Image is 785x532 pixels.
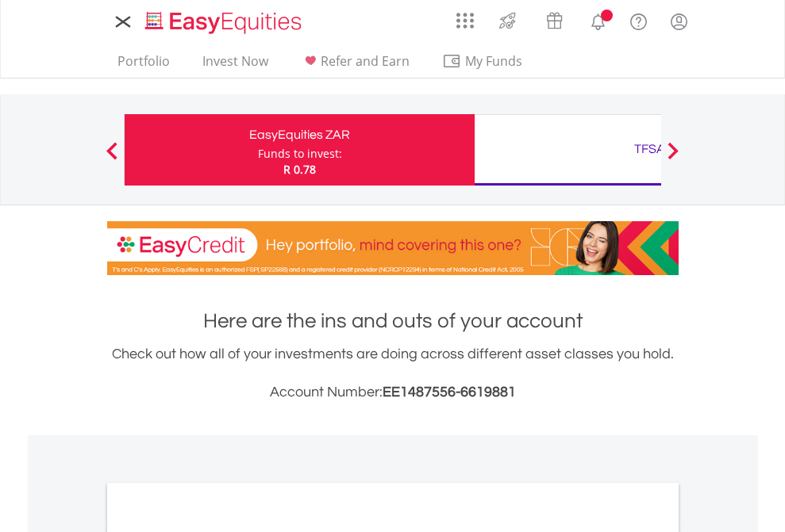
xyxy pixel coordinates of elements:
a: Portfolio [111,53,176,78]
img: EasyEquities_Logo.png [142,10,308,36]
img: vouchers-v2.svg [541,8,568,33]
div: Check out how all of your investments are doing across different asset classes you hold. [107,343,679,404]
a: Home page [139,4,308,36]
img: EasyCredit Promotion Banner [107,221,679,275]
img: grid-menu-icon.svg [456,12,474,29]
div: EasyEquities ZAR [134,124,465,146]
h1: Here are the ins and outs of your account [107,307,679,335]
span: Refer and Earn [321,52,410,70]
a: Refer and Earn [294,53,416,78]
a: AppsGrid [446,4,484,29]
img: thrive-v2.svg [494,8,521,33]
a: FAQ's and Support [618,4,659,36]
button: Next [657,150,689,166]
a: Vouchers [531,4,578,33]
a: Invest Now [196,53,275,78]
span: R 0.78 [283,162,316,177]
a: Notifications [578,4,618,36]
div: Funds to invest: [258,146,342,162]
span: My Funds [442,51,546,71]
h3: Account Number: [107,381,679,404]
a: My Profile [659,4,699,39]
span: EE1487556-6619881 [383,385,516,400]
button: Previous [96,150,128,166]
